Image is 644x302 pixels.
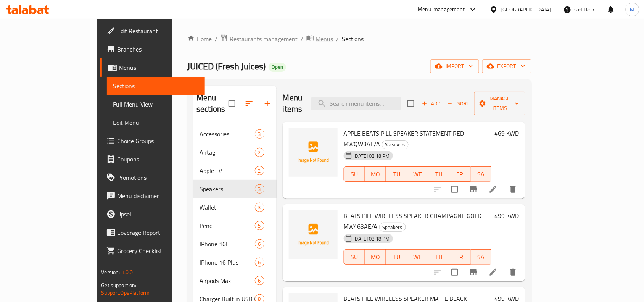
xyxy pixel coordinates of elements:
[452,252,467,263] span: FR
[344,210,482,232] span: BEATS PILL WIRELESS SPEAKER CHAMPAGNE GOLD MW463AE/A
[117,45,199,54] span: Branches
[269,64,286,70] span: Open
[347,169,362,180] span: SU
[193,198,276,216] div: Wallet3
[187,58,266,75] span: JUICED (Fresh Juices)
[344,249,365,265] button: SU
[306,34,333,44] a: Menus
[428,249,449,265] button: TH
[255,258,264,267] div: items
[255,149,264,156] span: 2
[113,81,199,90] span: Sections
[501,5,551,14] div: [GEOGRAPHIC_DATA]
[489,185,498,194] a: Edit menu item
[471,166,492,182] button: SA
[100,187,205,205] a: Menu disclaimer
[255,221,264,230] div: items
[200,221,254,230] span: Pencil
[101,267,120,277] span: Version:
[200,239,254,249] span: IPhone 16E
[255,129,264,139] div: items
[474,252,489,263] span: SA
[452,169,467,180] span: FR
[107,95,205,113] a: Full Menu View
[449,249,470,265] button: FR
[215,34,217,44] li: /
[347,252,362,263] span: SU
[200,184,254,194] span: Speakers
[495,128,519,139] h6: 469 KWD
[407,166,428,182] button: WE
[100,40,205,58] a: Branches
[344,166,365,182] button: SU
[311,97,401,110] input: search
[107,77,205,95] a: Sections
[117,136,199,145] span: Choice Groups
[200,276,254,285] div: Airpods Max
[464,180,483,199] button: Branch-specific-item
[407,249,428,265] button: WE
[113,100,199,109] span: Full Menu View
[255,276,264,285] div: items
[200,166,254,175] span: Apple TV
[117,26,199,36] span: Edit Restaurant
[255,259,264,266] span: 6
[255,167,264,174] span: 2
[443,98,474,110] span: Sort items
[200,148,254,157] span: Airtag
[255,131,264,138] span: 3
[446,98,471,110] button: Sort
[100,58,205,77] a: Menus
[418,5,465,14] div: Menu-management
[200,129,254,139] span: Accessories
[504,263,522,281] button: delete
[430,59,479,73] button: import
[316,34,333,44] span: Menus
[193,125,276,143] div: Accessories3
[447,181,463,197] span: Select to update
[113,118,199,127] span: Edit Menu
[193,143,276,161] div: Airtag2
[382,140,409,149] div: Speakers
[255,241,264,248] span: 6
[230,34,298,44] span: Restaurants management
[101,280,136,290] span: Get support on:
[200,203,254,212] span: Wallet
[117,210,199,219] span: Upsell
[431,169,446,180] span: TH
[193,180,276,198] div: Speakers3
[368,169,383,180] span: MO
[289,128,338,177] img: APPLE BEATS PILL SPEAKER STATEMENT RED MWQW3AE/A
[428,166,449,182] button: TH
[289,210,338,259] img: BEATS PILL WIRELESS SPEAKER CHAMPAGNE GOLD MW463AE/A
[193,216,276,235] div: Pencil5
[100,223,205,242] a: Coverage Report
[100,132,205,150] a: Choice Groups
[351,235,393,242] span: [DATE] 03:18 PM
[449,166,470,182] button: FR
[258,94,277,113] button: Add section
[365,166,386,182] button: MO
[380,223,406,232] span: Speakers
[368,252,383,263] span: MO
[100,168,205,187] a: Promotions
[100,205,205,223] a: Upsell
[365,249,386,265] button: MO
[193,161,276,180] div: Apple TV2
[200,258,254,267] span: IPhone 16 Plus
[448,99,469,108] span: Sort
[436,61,473,71] span: import
[342,34,364,44] span: Sections
[255,166,264,175] div: items
[389,252,404,263] span: TU
[495,210,519,221] h6: 499 KWD
[382,140,408,149] span: Speakers
[411,169,425,180] span: WE
[630,5,635,14] span: M
[269,63,286,72] div: Open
